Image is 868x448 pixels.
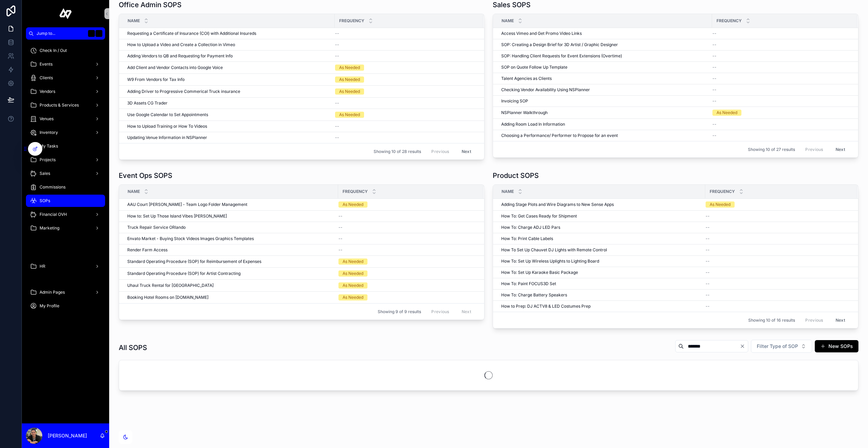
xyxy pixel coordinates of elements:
a: -- [706,225,849,230]
span: Checking Vendor Availability Using NSPlanner [501,87,590,93]
a: As Needed [338,294,475,300]
span: Showing 10 of 27 results [748,147,795,152]
span: Sales [40,171,50,176]
span: HR [40,264,45,269]
span: Truck Repair Service ORlando [127,225,186,230]
span: -- [335,100,339,106]
a: Requesting a Certificate of Insurance (COI) with Additional Insureds [127,31,331,36]
a: Access Vimeo and Get Promo Video Links [501,31,708,36]
a: Uhaul Truck Rental for [GEOGRAPHIC_DATA] [127,283,334,288]
a: Updating Venue Information in NSPlanner [127,135,331,140]
a: -- [338,213,475,219]
span: Clients [40,75,53,81]
div: scrollable content [22,40,109,321]
span: How to Upload a Video and Create a Collection in Vimeo [127,42,235,47]
a: -- [712,76,849,81]
a: -- [712,42,849,47]
a: SOP on Quote Follow Up Template [501,65,708,70]
span: How To Set Up Chauvet DJ Lights with Remote Control [501,247,607,253]
a: -- [712,87,849,93]
span: Products & Services [40,102,79,108]
a: -- [335,100,475,106]
a: As Needed [335,88,475,95]
button: New SOPs [815,340,858,352]
span: Events [40,61,53,67]
a: How To: Paint FOCUS3D Set [501,281,701,286]
h1: All SOPS [119,343,147,352]
a: Adding Room Load In Information [501,122,708,127]
button: Select Button [751,340,812,353]
a: How To: Charge ADJ LED Pars [501,225,701,230]
a: Venues [26,113,105,125]
span: Frequency [717,18,742,24]
span: Access Vimeo and Get Promo Video Links [501,31,582,36]
a: -- [335,124,475,129]
a: How To: Get Cases Ready for Shipment [501,213,701,219]
div: As Needed [339,65,360,71]
div: As Needed [343,201,363,208]
a: -- [706,281,849,286]
a: -- [712,31,849,36]
a: Projects [26,154,105,166]
span: Marketing [40,225,59,231]
span: K [96,31,102,36]
a: -- [338,236,475,241]
span: Jump to... [37,31,85,36]
span: Adding Stage Plots and Wire Diagrams to New Sense Apps [501,202,614,207]
a: As Needed [338,282,475,289]
span: Projects [40,157,56,163]
div: As Needed [717,110,737,116]
div: As Needed [710,201,730,208]
span: -- [712,133,717,138]
a: Add Client and Vendor Contacts into Google Voice [127,65,331,70]
a: Choosing a Performance/ Performer to Propose for an event [501,133,708,138]
img: App logo [59,8,72,19]
span: Inventory [40,130,58,135]
span: -- [335,42,339,47]
h1: Product SOPS [493,171,539,180]
span: How To: Paint FOCUS3D Set [501,281,556,286]
span: How to: Set Up Those Island Vibes [PERSON_NAME] [127,213,227,219]
span: Talent Agencies as Clients [501,76,552,81]
a: How To: Set Up Wireless Uplights to Lighting Board [501,258,701,264]
a: HR [26,260,105,272]
button: Next [457,146,476,157]
a: How To Set Up Chauvet DJ Lights with Remote Control [501,247,701,253]
a: -- [335,135,475,140]
span: -- [338,247,343,253]
span: How To: Set Up Karaoke Basic Package [501,270,578,275]
span: -- [338,236,343,241]
a: My Profile [26,300,105,312]
span: -- [338,225,343,230]
a: W9 From Vendors for Tax Info [127,77,331,82]
span: AAU Court [PERSON_NAME] - Team Logo Folder Management [127,202,247,207]
a: As Needed [335,76,475,83]
div: As Needed [343,258,363,265]
span: -- [712,122,717,127]
a: How To: Set Up Karaoke Basic Package [501,270,701,275]
div: As Needed [343,270,363,277]
a: -- [706,236,849,241]
div: As Needed [343,294,363,300]
a: -- [338,225,475,230]
span: -- [706,247,710,253]
a: As Needed [712,110,849,116]
h1: Event Ops SOPS [119,171,172,180]
a: My Tasks [26,140,105,152]
span: Standard Operating Procedure (SOP) for Artist Contracting [127,271,241,276]
span: Choosing a Performance/ Performer to Propose for an event [501,133,618,138]
span: SOP: Creating a Design Brief for 3D Artist / Graphic Designer [501,42,618,47]
span: Invoicing SOP [501,98,528,104]
span: How to Upload Training or How To Videos [127,124,207,129]
a: As Needed [706,201,849,208]
span: -- [335,124,339,129]
a: SOP: Handling Client Requests for Event Extensions (Overtime) [501,53,708,59]
span: Adding Room Load In Information [501,122,565,127]
span: Updating Venue Information in NSPlanner [127,135,207,140]
a: As Needed [338,258,475,265]
span: My Profile [40,303,59,309]
span: -- [712,98,717,104]
a: Talent Agencies as Clients [501,76,708,81]
a: How to Upload Training or How To Videos [127,124,331,129]
span: -- [712,65,717,70]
